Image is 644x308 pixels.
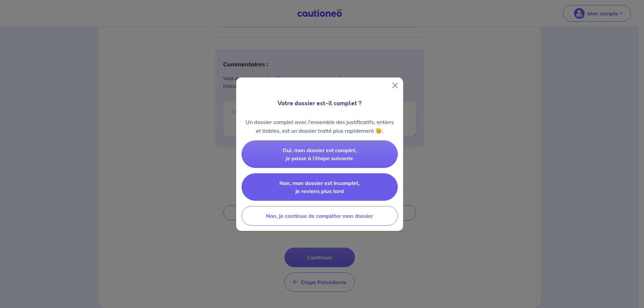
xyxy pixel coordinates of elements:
span: Non, mon dossier est incomplet, je reviens plus tard [279,180,360,194]
p: Un dossier complet avec l’ensemble des justificatifs, entiers et lisibles, est un dossier traité ... [241,118,398,135]
button: Non, je continue de compléter mon dossier [241,206,398,226]
span: Non, je continue de compléter mon dossier [266,212,373,219]
button: Oui, mon dossier est complet, je passe à l’étape suivante [241,140,398,168]
p: Votre dossier est-il complet ? [277,99,362,108]
button: Close [390,80,400,91]
button: Non, mon dossier est incomplet, je reviens plus tard [241,173,398,201]
span: Oui, mon dossier est complet, je passe à l’étape suivante [282,147,357,162]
